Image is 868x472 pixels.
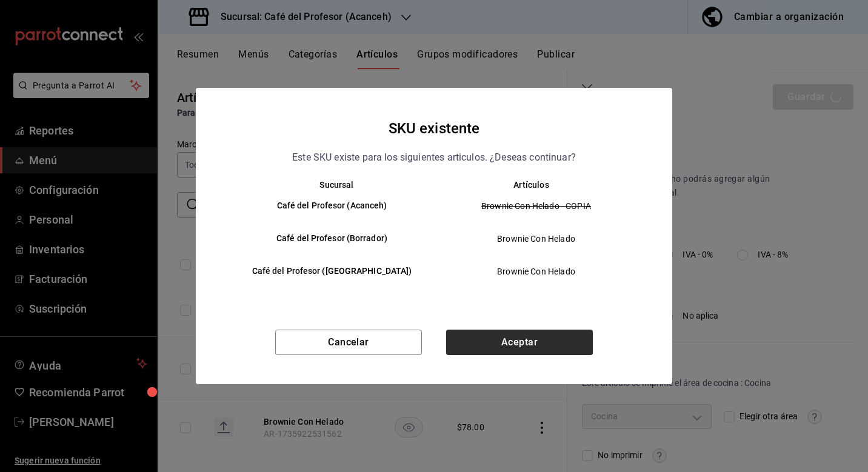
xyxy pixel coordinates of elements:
h4: SKU existente [389,117,480,140]
span: Brownie Con Helado - COPIA [444,200,628,212]
span: Brownie Con Helado [444,265,628,278]
h6: Café del Profesor (Acanceh) [239,199,424,213]
h6: Café del Profesor ([GEOGRAPHIC_DATA]) [239,265,424,278]
th: Artículos [434,180,648,190]
h6: Café del Profesor (Borrador) [239,232,424,245]
th: Sucursal [220,180,434,190]
button: Aceptar [446,330,593,355]
span: Brownie Con Helado [444,233,628,245]
button: Cancelar [275,330,422,355]
p: Este SKU existe para los siguientes articulos. ¿Deseas continuar? [292,150,576,165]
